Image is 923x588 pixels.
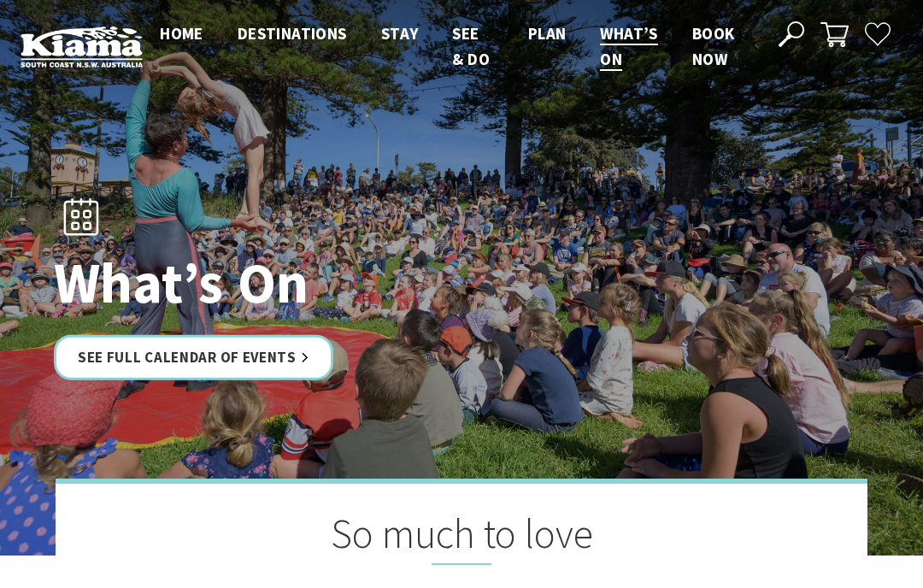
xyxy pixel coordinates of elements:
nav: Main Menu [143,21,759,73]
span: What’s On [600,23,657,69]
span: Plan [528,23,567,44]
span: See & Do [452,23,490,69]
h1: What’s On [54,251,537,314]
span: Stay [381,23,419,44]
span: Book now [692,23,735,69]
span: Destinations [238,23,347,44]
img: Kiama Logo [21,26,143,68]
span: Home [160,23,203,44]
h2: So much to love [141,509,782,565]
a: See Full Calendar of Events [54,334,333,379]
